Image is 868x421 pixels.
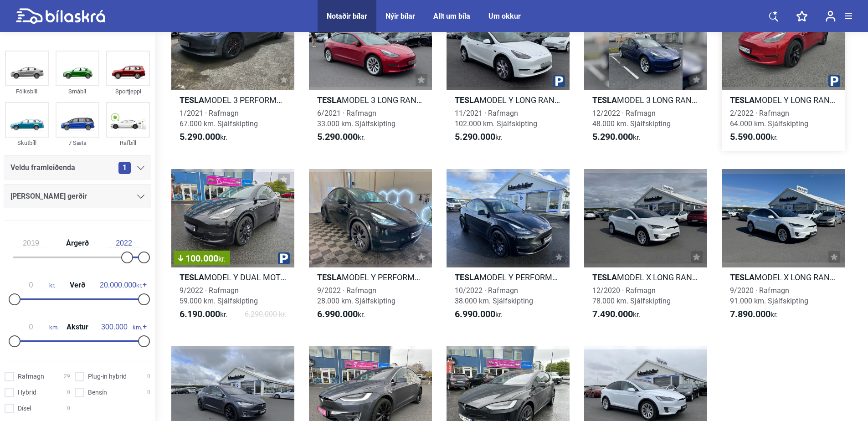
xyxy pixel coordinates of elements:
span: 0 [67,388,70,397]
b: Tesla [180,95,204,105]
a: TeslaMODEL Y PERFORMANCE10/2022 · Rafmagn38.000 km. Sjálfskipting6.990.000kr. [447,169,570,328]
b: 5.590.000 [730,131,770,142]
img: parking.png [278,252,290,264]
span: kr. [455,309,503,320]
b: 6.190.000 [180,308,220,319]
h2: MODEL 3 PERFORMANCE [171,95,294,105]
h2: MODEL Y LONG RANGE [447,95,570,105]
span: 12/2022 · Rafmagn 48.000 km. Sjálfskipting [592,109,671,128]
b: 7.490.000 [592,308,633,319]
b: Tesla [592,95,617,105]
span: kr. [100,281,142,289]
a: TeslaMODEL X LONG RANGE12/2020 · Rafmagn78.000 km. Sjálfskipting7.490.000kr. [584,169,707,328]
h2: MODEL 3 LONG RANGE [309,95,432,105]
span: kr. [730,309,778,320]
span: kr. [317,132,365,143]
h2: MODEL Y LONG RANGE AWD [722,95,845,105]
a: TeslaMODEL Y PERFORMANCE FSD9/2022 · Rafmagn28.000 km. Sjálfskipting6.990.000kr. [309,169,432,328]
b: 7.890.000 [730,308,770,319]
span: km. [13,323,59,331]
b: Tesla [730,95,755,105]
span: 0 [67,404,70,413]
span: kr. [317,309,365,320]
b: Tesla [730,272,755,282]
b: 5.290.000 [180,131,220,142]
b: Tesla [455,95,479,105]
a: Notaðir bílar [327,12,367,21]
span: 9/2022 · Rafmagn 28.000 km. Sjálfskipting [317,286,395,305]
span: Dísel [18,404,31,413]
div: Smábíl [56,86,99,97]
span: 2/2022 · Rafmagn 64.000 km. Sjálfskipting [730,109,808,128]
span: 1 [118,162,131,174]
span: Akstur [64,323,91,331]
h2: MODEL X LONG RANGE [584,272,707,282]
b: Tesla [592,272,617,282]
span: kr. [218,255,226,263]
span: Veldu framleiðenda [10,161,75,174]
b: Tesla [317,272,342,282]
div: Rafbíll [106,138,150,148]
div: Skutbíll [5,138,49,148]
b: 6.990.000 [455,308,495,319]
b: Tesla [180,272,204,282]
h2: MODEL X LONG RANGE [722,272,845,282]
span: Bensín [88,388,107,397]
b: 5.290.000 [317,131,358,142]
span: km. [96,323,142,331]
span: Hybrid [18,388,36,397]
span: kr. [592,132,640,143]
span: kr. [180,309,227,320]
h2: MODEL Y DUAL MOTOR PERFORMANCE [171,272,294,282]
span: 0 [147,388,150,397]
img: user-login.svg [826,10,836,22]
span: 6/2021 · Rafmagn 33.000 km. Sjálfskipting [317,109,395,128]
b: 5.290.000 [592,131,633,142]
span: kr. [730,132,778,143]
span: Rafmagn [18,372,44,381]
img: parking.png [828,75,840,87]
span: Verð [67,282,87,289]
a: 100.000kr.TeslaMODEL Y DUAL MOTOR PERFORMANCE9/2022 · Rafmagn59.000 km. Sjálfskipting6.190.000kr.... [171,169,294,328]
h2: MODEL 3 LONG RANGE [584,95,707,105]
span: kr. [592,309,640,320]
span: 11/2021 · Rafmagn 102.000 km. Sjálfskipting [455,109,537,128]
div: Fólksbíll [5,86,49,97]
div: 7 Sæta [56,138,99,148]
span: Plug-in hybrid [88,372,127,381]
b: 6.990.000 [317,308,358,319]
span: kr. [13,281,55,289]
span: 10/2022 · Rafmagn 38.000 km. Sjálfskipting [455,286,533,305]
span: 12/2020 · Rafmagn 78.000 km. Sjálfskipting [592,286,671,305]
a: Nýir bílar [385,12,415,21]
span: 9/2020 · Rafmagn 91.000 km. Sjálfskipting [730,286,808,305]
span: 100.000 [178,254,226,263]
a: TeslaMODEL X LONG RANGE9/2020 · Rafmagn91.000 km. Sjálfskipting7.890.000kr. [722,169,845,328]
span: 0 [147,372,150,381]
span: kr. [455,132,503,143]
h2: MODEL Y PERFORMANCE FSD [309,272,432,282]
span: 6.290.000 kr. [245,309,286,320]
span: 9/2022 · Rafmagn 59.000 km. Sjálfskipting [180,286,258,305]
img: parking.png [553,75,565,87]
span: 1/2021 · Rafmagn 67.000 km. Sjálfskipting [180,109,258,128]
a: Um okkur [488,12,521,21]
b: 5.290.000 [455,131,495,142]
span: [PERSON_NAME] gerðir [10,190,87,203]
a: Allt um bíla [433,12,470,21]
span: 29 [64,372,70,381]
span: kr. [180,132,227,143]
b: Tesla [317,95,342,105]
b: Tesla [455,272,479,282]
div: Sportjeppi [106,86,150,97]
span: Árgerð [64,240,91,247]
h2: MODEL Y PERFORMANCE [447,272,570,282]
